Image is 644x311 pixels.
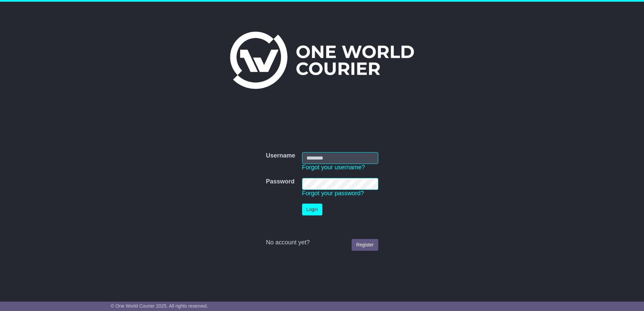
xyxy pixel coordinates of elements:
a: Register [352,239,378,251]
a: Forgot your password? [302,190,364,197]
label: Username [266,152,295,160]
button: Login [302,204,322,215]
div: No account yet? [266,239,378,246]
a: Forgot your username? [302,164,365,171]
label: Password [266,178,294,185]
img: One World [230,32,414,89]
span: © One World Courier 2025. All rights reserved. [111,303,208,309]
